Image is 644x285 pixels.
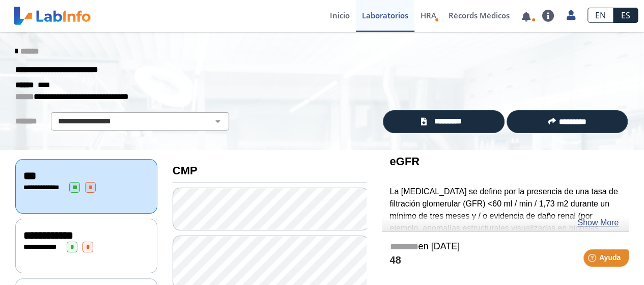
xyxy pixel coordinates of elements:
b: eGFR [389,155,419,168]
a: ES [613,8,638,23]
a: EN [587,8,613,23]
a: Show More [577,217,619,229]
iframe: Help widget launcher [553,245,633,274]
span: HRA [421,10,436,20]
h5: en [DATE] [389,241,621,253]
b: CMP [173,164,198,177]
h4: 48 [389,254,621,267]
